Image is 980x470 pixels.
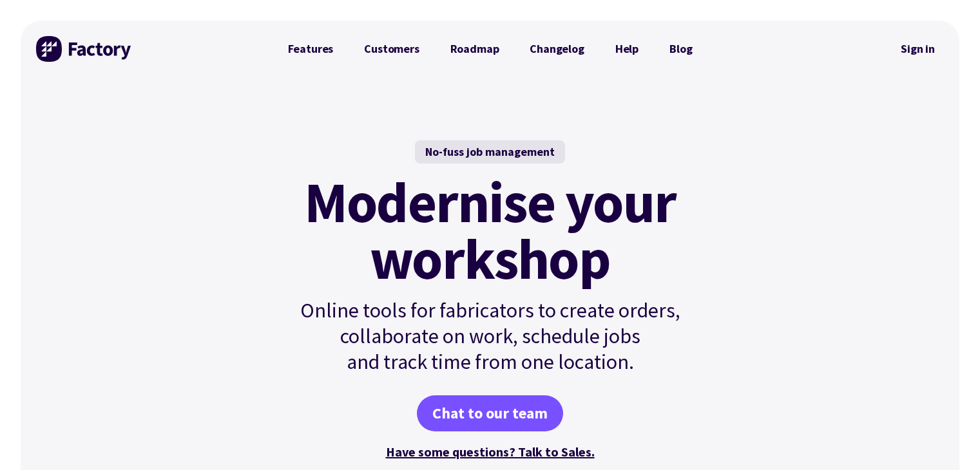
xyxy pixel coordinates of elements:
a: Have some questions? Talk to Sales. [386,444,595,460]
a: Customers [349,36,434,62]
img: Factory [36,36,133,62]
mark: Modernise your workshop [304,174,676,287]
nav: Primary Navigation [273,36,708,62]
a: Blog [654,36,707,62]
a: Chat to our team [417,395,563,431]
a: Changelog [514,36,599,62]
div: No-fuss job management [415,140,565,164]
nav: Secondary Navigation [892,34,944,64]
a: Features [273,36,349,62]
a: Roadmap [435,36,515,62]
a: Help [600,36,654,62]
p: Online tools for fabricators to create orders, collaborate on work, schedule jobs and track time ... [273,297,708,375]
a: Sign in [892,34,944,64]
